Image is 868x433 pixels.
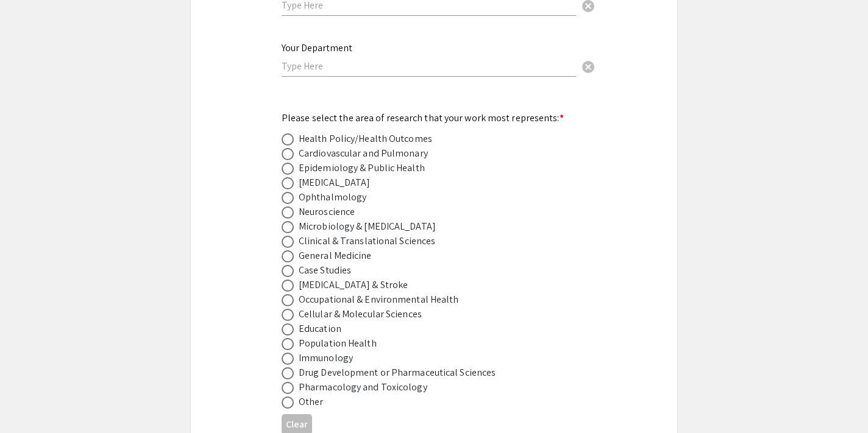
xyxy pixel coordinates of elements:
input: Type Here [282,60,576,72]
div: General Medicine [299,248,372,263]
div: Drug Development or Pharmaceutical Sciences [299,365,496,380]
div: Cardiovascular and Pulmonary [299,146,428,161]
div: Occupational & Environmental Health [299,292,459,307]
div: [MEDICAL_DATA] & Stroke [299,278,408,292]
iframe: Chat [9,378,52,424]
mat-label: Please select the area of research that your work most represents: [282,111,564,124]
div: Health Policy/Health Outcomes [299,132,432,146]
div: [MEDICAL_DATA] [299,175,370,190]
div: Neuroscience [299,205,355,219]
mat-label: Your Department [282,41,352,54]
div: Case Studies [299,263,351,278]
div: Epidemiology & Public Health [299,161,425,175]
div: Other [299,395,324,409]
div: Ophthalmology [299,190,366,205]
div: Immunology [299,351,353,365]
div: Population Health [299,336,377,351]
div: Clinical & Translational Sciences [299,234,435,248]
div: Cellular & Molecular Sciences [299,307,422,322]
button: Clear [576,54,600,78]
span: cancel [581,60,596,74]
div: Microbiology & [MEDICAL_DATA] [299,219,436,234]
div: Pharmacology and Toxicology [299,380,427,395]
div: Education [299,322,341,336]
